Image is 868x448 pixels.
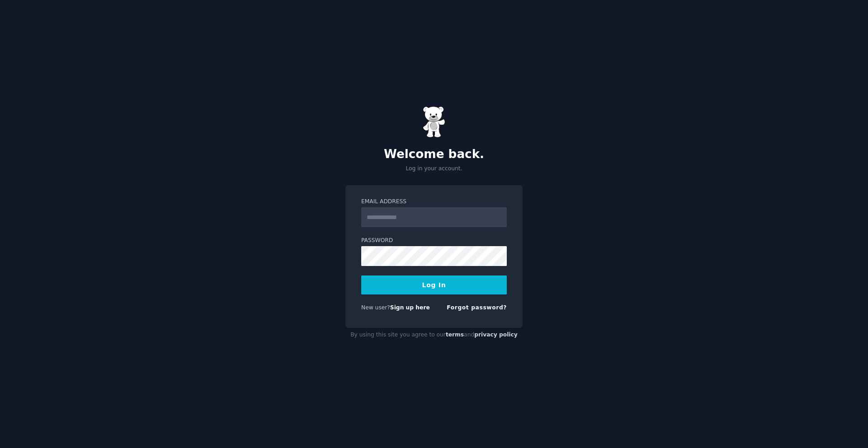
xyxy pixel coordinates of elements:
p: Log in your account. [345,165,523,173]
a: Sign up here [390,304,430,311]
label: Email Address [361,198,507,206]
h2: Welcome back. [345,147,523,162]
label: Password [361,237,507,245]
button: Log In [361,275,507,294]
img: Gummy Bear [423,106,445,138]
span: New user? [361,304,390,311]
a: terms [446,331,464,338]
a: privacy policy [474,331,518,338]
a: Forgot password? [447,304,507,311]
div: By using this site you agree to our and [345,328,523,342]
